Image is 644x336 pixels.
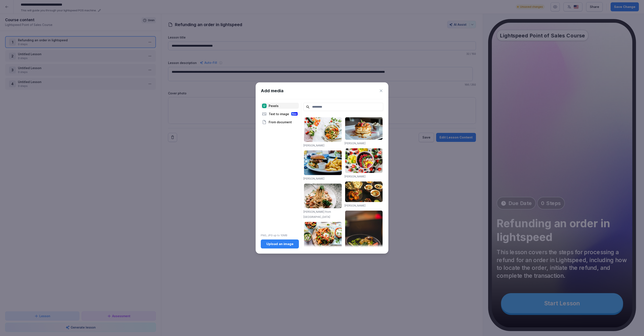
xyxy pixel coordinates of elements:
a: [PERSON_NAME] [303,144,324,147]
div: Pexels [261,103,299,109]
img: pexels-photo-1279330.jpeg [304,184,342,208]
a: [PERSON_NAME] [344,204,365,207]
a: [PERSON_NAME] [303,177,324,180]
p: PNG, JPG up to 10MB [261,233,299,237]
h1: Add media [261,88,283,94]
img: pexels-photo-376464.jpeg [345,117,383,140]
a: [PERSON_NAME] [344,175,365,178]
button: Upload an image [261,239,299,248]
div: Upload an image [264,242,295,246]
img: pexels-photo-1099680.jpeg [345,148,383,173]
a: [PERSON_NAME] [344,142,365,145]
img: pexels-photo-842571.jpeg [345,211,383,268]
img: pexels-photo-1640777.jpeg [304,117,342,142]
div: From document [261,119,299,125]
img: pexels-photo-958545.jpeg [345,181,383,202]
div: New [291,112,298,116]
img: pexels-photo-1640772.jpeg [304,222,342,250]
a: [PERSON_NAME] from [GEOGRAPHIC_DATA] [303,210,331,219]
img: pexels-photo-70497.jpeg [304,150,342,175]
div: Text to image [261,111,299,117]
img: pexels.png [262,104,267,108]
